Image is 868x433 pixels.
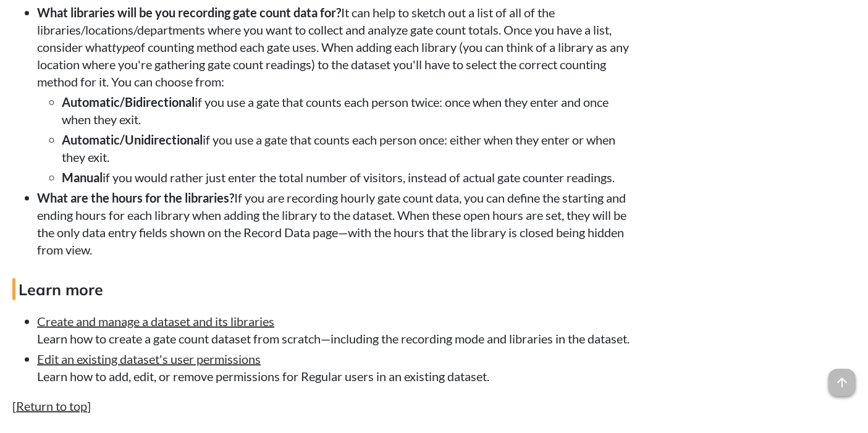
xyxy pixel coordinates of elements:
li: If you are recording hourly gate count data, you can define the starting and ending hours for eac... [37,189,636,258]
strong: What libraries will be you recording gate count data for? [37,5,341,20]
li: Learn how to create a gate count dataset from scratch—including the recording mode and libraries ... [37,313,636,347]
a: arrow_upward [828,370,856,385]
h4: Learn more [12,279,636,300]
strong: What are the hours for the libraries? [37,190,234,205]
p: [ ] [12,397,636,414]
li: if you use a gate that counts each person twice: once when they enter and once when they exit. [62,93,636,128]
a: Return to top [16,398,87,413]
li: if you use a gate that counts each person once: either when they enter or when they exit. [62,131,636,166]
li: if you would rather just enter the total number of visitors, instead of actual gate counter readi... [62,169,636,186]
li: Learn how to add, edit, or remove permissions for Regular users in an existing dataset. [37,350,636,385]
li: It can help to sketch out a list of all of the libraries/locations/departments where you want to ... [37,4,636,186]
a: Create and manage a dataset and its libraries [37,314,274,329]
strong: Automatic/Unidirectional [62,132,203,147]
em: type [112,40,134,54]
span: arrow_upward [828,369,856,396]
strong: Automatic/Bidirectional [62,95,195,109]
a: Edit an existing dataset's user permissions [37,351,261,366]
strong: Manual [62,170,103,185]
